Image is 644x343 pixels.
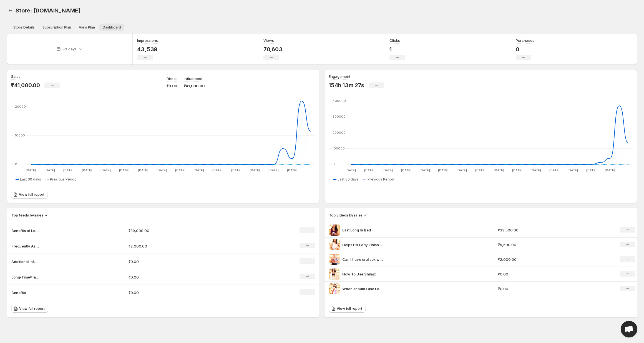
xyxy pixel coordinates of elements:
[16,7,80,14] span: Store: [DOMAIN_NAME]
[494,168,504,172] text: [DATE]
[15,105,26,109] text: 20000
[129,290,237,295] p: ₹0.00
[50,177,77,182] span: Previous Period
[263,46,283,53] p: 70,603
[329,305,366,313] a: View full report
[212,168,223,172] text: [DATE]
[7,7,14,14] a: Back
[79,25,95,30] span: View Plan
[137,46,158,53] p: 43,539
[389,38,400,43] h3: Clicks
[45,168,55,172] text: [DATE]
[184,76,202,81] p: Influenced
[100,168,111,172] text: [DATE]
[368,177,394,182] span: Previous Period
[11,191,48,198] a: View full report
[26,168,36,172] text: [DATE]
[568,168,578,172] text: [DATE]
[333,115,346,118] text: 300000
[333,146,345,150] text: 100000
[621,321,637,337] div: Open chat
[516,46,534,53] p: 0
[19,306,45,311] span: View full report
[605,168,615,172] text: [DATE]
[549,168,560,172] text: [DATE]
[516,38,534,43] h3: Purchases
[11,212,43,218] h3: Top feeds by sales
[10,24,38,31] button: Store details
[76,24,98,31] button: View plan
[342,271,384,277] p: How To Use Shilajit
[329,212,363,218] h3: Top videos by sales
[138,168,148,172] text: [DATE]
[498,257,582,262] p: ₹2,000.00
[329,269,340,280] img: How To Use Shilajit
[231,168,241,172] text: [DATE]
[475,168,485,172] text: [DATE]
[338,177,359,182] span: Last 30 days
[15,133,25,137] text: 10000
[11,228,39,233] p: Benefits of Long-Time & Shilajit
[15,162,17,166] text: 0
[337,306,362,311] span: View full report
[11,305,48,313] a: View full report
[82,168,92,172] text: [DATE]
[11,259,39,264] p: Additional Information
[167,83,177,89] p: ₹0.00
[329,82,364,89] p: 154h 13m 27s
[63,168,74,172] text: [DATE]
[438,168,448,172] text: [DATE]
[329,283,340,294] img: When should I use Long-Time Spray?
[420,168,430,172] text: [DATE]
[42,25,71,30] span: Subscription Plan
[512,168,522,172] text: [DATE]
[383,168,393,172] text: [DATE]
[342,257,384,262] p: Can I have oral sex while using Long-Time Spray?
[401,168,411,172] text: [DATE]
[11,290,39,295] p: Benefits
[157,168,167,172] text: [DATE]
[184,83,205,89] p: ₹41,000.00
[342,286,384,292] p: When should I use Long-Time Spray?
[333,99,346,103] text: 400000
[329,74,350,79] h3: Engagement
[457,168,467,172] text: [DATE]
[498,271,582,277] p: ₹0.00
[99,24,124,31] button: Dashboard
[250,168,260,172] text: [DATE]
[287,168,297,172] text: [DATE]
[119,168,129,172] text: [DATE]
[129,259,237,264] p: ₹0.00
[389,46,405,53] p: 1
[137,38,158,43] h3: Impressions
[175,168,185,172] text: [DATE]
[531,168,541,172] text: [DATE]
[129,274,237,280] p: ₹0.00
[11,243,39,249] p: Frequently Asked Questions
[329,225,340,236] img: Last Long In Bed
[498,286,582,292] p: ₹0.00
[498,242,582,247] p: ₹5,500.00
[194,168,204,172] text: [DATE]
[333,162,335,166] text: 0
[11,274,39,280] p: Long-Time® & Shilajit Kit
[329,254,340,265] img: Can I have oral sex while using Long-Time Spray?
[263,38,274,43] h3: Views
[329,239,340,250] img: Helps Fix Early Finish Issues
[167,76,177,81] p: Direct
[364,168,374,172] text: [DATE]
[268,168,279,172] text: [DATE]
[39,24,74,31] button: Subscription plan
[586,168,597,172] text: [DATE]
[342,242,384,247] p: Helps Fix Early Finish Issues
[19,192,44,197] span: View full report
[342,227,384,233] p: Last Long In Bed
[129,243,237,249] p: ₹2,000.00
[20,177,41,182] span: Last 30 days
[129,228,237,233] p: ₹39,000.00
[498,227,582,233] p: ₹33,500.00
[62,46,77,52] p: 30 days
[11,74,21,79] h3: Sales
[346,168,356,172] text: [DATE]
[11,82,40,89] p: ₹41,000.00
